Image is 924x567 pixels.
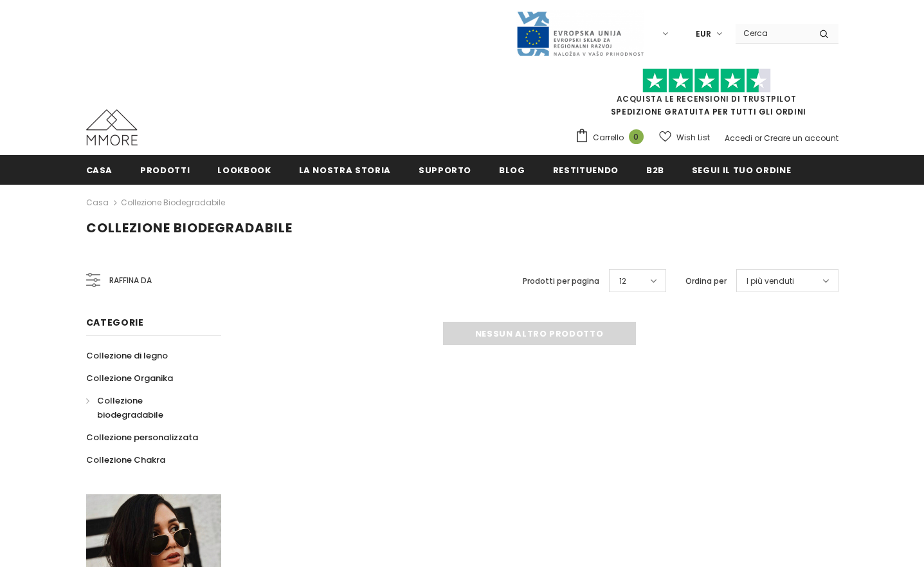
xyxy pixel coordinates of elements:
img: Fidati di Pilot Stars [642,68,771,93]
a: Blog [499,155,525,184]
a: Prodotti [140,155,190,184]
span: Segui il tuo ordine [692,164,791,176]
a: Collezione biodegradabile [86,389,207,426]
span: Categorie [86,316,144,329]
span: or [754,133,762,144]
span: Collezione Chakra [86,454,165,466]
span: 12 [619,275,626,288]
a: La nostra storia [299,155,391,184]
a: Casa [86,155,113,184]
img: Javni Razpis [516,10,644,57]
a: Lookbook [217,155,271,184]
span: B2B [646,164,664,176]
span: Carrello [593,131,624,144]
input: Search Site [736,24,810,42]
img: Casi MMORE [86,109,138,145]
span: Prodotti [140,164,190,176]
span: Collezione di legno [86,349,168,362]
a: Accedi [725,133,752,144]
span: Collezione Organika [86,372,173,384]
span: Collezione personalizzata [86,431,198,443]
a: B2B [646,155,664,184]
span: Blog [499,164,525,176]
span: SPEDIZIONE GRATUITA PER TUTTI GLI ORDINI [575,74,838,117]
a: Collezione Organika [86,367,173,389]
span: Collezione biodegradabile [86,219,293,237]
span: I più venduti [747,275,794,288]
a: Collezione Chakra [86,449,165,471]
span: Wish List [676,131,710,144]
a: Restituendo [553,155,619,184]
span: Raffina da [109,274,152,288]
a: Wish List [659,126,710,149]
a: Javni Razpis [516,28,644,39]
a: Collezione di legno [86,344,168,367]
span: supporto [419,164,471,176]
span: 0 [629,129,644,144]
a: Acquista le recensioni di TrustPilot [617,93,797,104]
span: EUR [696,28,711,41]
label: Ordina per [685,275,727,288]
a: Carrello 0 [575,128,650,147]
a: Segui il tuo ordine [692,155,791,184]
span: Lookbook [217,164,271,176]
a: Collezione biodegradabile [121,197,225,208]
a: supporto [419,155,471,184]
label: Prodotti per pagina [523,275,599,288]
span: La nostra storia [299,164,391,176]
span: Restituendo [553,164,619,176]
a: Creare un account [764,133,838,144]
span: Collezione biodegradabile [97,395,163,421]
span: Casa [86,164,113,176]
a: Collezione personalizzata [86,426,198,449]
a: Casa [86,195,109,210]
